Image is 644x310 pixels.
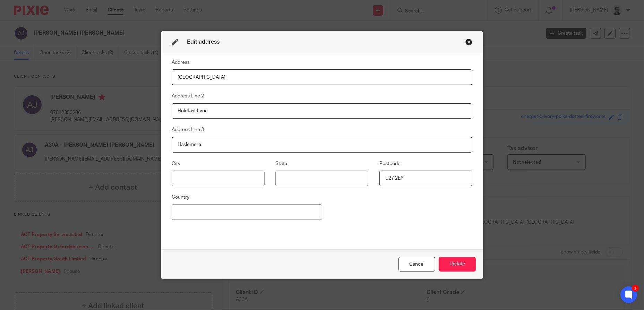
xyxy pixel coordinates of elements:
label: Country [172,194,189,201]
span: Edit address [187,39,220,45]
label: City [172,160,180,167]
div: 1 [632,285,639,292]
label: State [275,160,287,167]
div: Close this dialog window [465,38,472,45]
label: Address [172,59,190,66]
div: Close this dialog window [398,257,435,272]
button: Update [439,257,476,272]
label: Address Line 3 [172,126,204,133]
label: Address Line 2 [172,93,204,100]
label: Postcode [379,160,401,167]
